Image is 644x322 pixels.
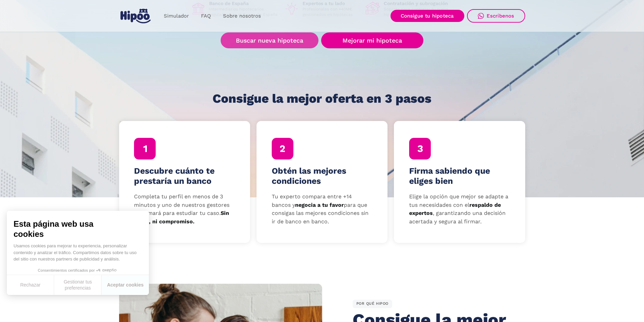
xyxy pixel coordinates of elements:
[134,210,229,225] strong: Sin coste, ni compromiso.
[295,202,344,208] strong: negocia a tu favor
[119,6,152,26] a: home
[272,166,373,186] h4: Obtén las mejores condiciones
[221,32,318,48] a: Buscar nueva hipoteca
[321,32,423,48] a: Mejorar mi hipoteca
[158,9,195,23] a: Simulador
[409,166,510,186] h4: Firma sabiendo que eliges bien
[217,9,267,23] a: Sobre nosotros
[487,13,514,19] div: Escríbenos
[409,193,510,226] p: Elige la opción que mejor se adapte a tus necesidades con el , garantizando una decisión acertada...
[213,92,431,105] h1: Consigue la mejor oferta en 3 pasos
[272,193,373,226] p: Tu experto compara entre +14 bancos y para que consigas las mejores condiciones sin ir de banco e...
[353,300,393,308] div: POR QUÉ HIPOO
[134,166,235,186] h4: Descubre cuánto te prestaría un banco
[134,193,235,226] p: Completa tu perfil en menos de 3 minutos y uno de nuestros gestores te llamará para estudiar tu c...
[391,10,464,22] a: Consigue tu hipoteca
[467,9,525,23] a: Escríbenos
[195,9,217,23] a: FAQ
